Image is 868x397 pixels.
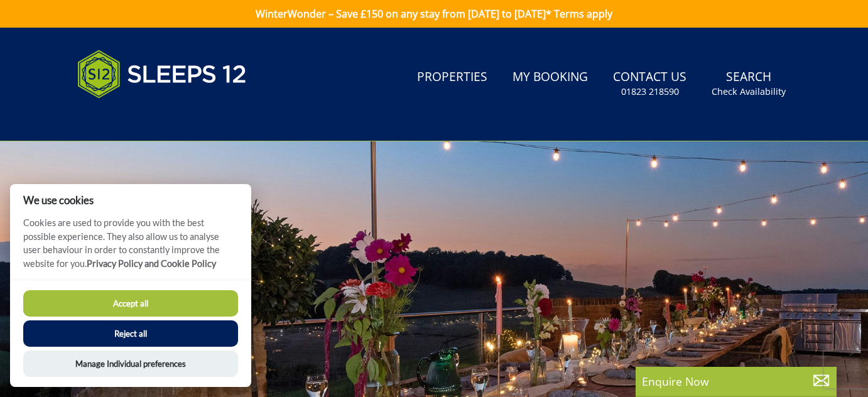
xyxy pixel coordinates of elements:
a: Privacy Policy and Cookie Policy [87,258,216,269]
a: SearchCheck Availability [707,63,791,104]
button: Manage Individual preferences [23,351,238,377]
p: Enquire Now [642,373,830,389]
a: Contact Us01823 218590 [608,63,692,104]
button: Accept all [23,290,238,317]
h2: We use cookies [10,194,251,206]
small: Check Availability [712,85,786,98]
iframe: Customer reviews powered by Trustpilot [71,113,203,124]
p: Cookies are used to provide you with the best possible experience. They also allow us to analyse ... [10,216,251,280]
a: Properties [412,63,492,92]
img: Sleeps 12 [77,43,247,106]
a: My Booking [507,63,593,92]
button: Reject all [23,320,238,347]
small: 01823 218590 [621,85,679,98]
